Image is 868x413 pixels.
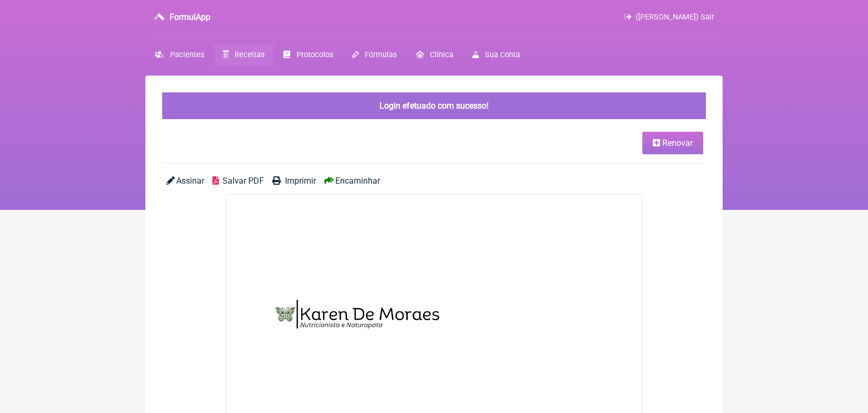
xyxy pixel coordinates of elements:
[662,138,693,148] span: Renovar
[365,50,397,59] span: Fórmulas
[624,13,714,22] a: ([PERSON_NAME]) Sair
[485,50,520,59] span: Sua Conta
[213,176,264,186] a: Salvar PDF
[463,45,530,65] a: Sua Conta
[272,176,315,186] a: Imprimir
[274,45,342,65] a: Protocolos
[170,50,204,59] span: Pacientes
[406,45,463,65] a: Clínica
[166,176,204,186] a: Assinar
[285,176,316,186] span: Imprimir
[324,176,380,186] a: Encaminhar
[343,45,406,65] a: Fórmulas
[170,12,210,22] h3: FormulApp
[223,176,264,186] span: Salvar PDF
[145,45,214,65] a: Pacientes
[214,45,274,65] a: Receitas
[176,176,204,186] span: Assinar
[430,50,453,59] span: Clínica
[642,132,703,154] a: Renovar
[235,50,264,59] span: Receitas
[162,92,706,119] div: Login efetuado com sucesso!
[335,176,380,186] span: Encaminhar
[636,13,714,22] span: ([PERSON_NAME]) Sair
[297,50,333,59] span: Protocolos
